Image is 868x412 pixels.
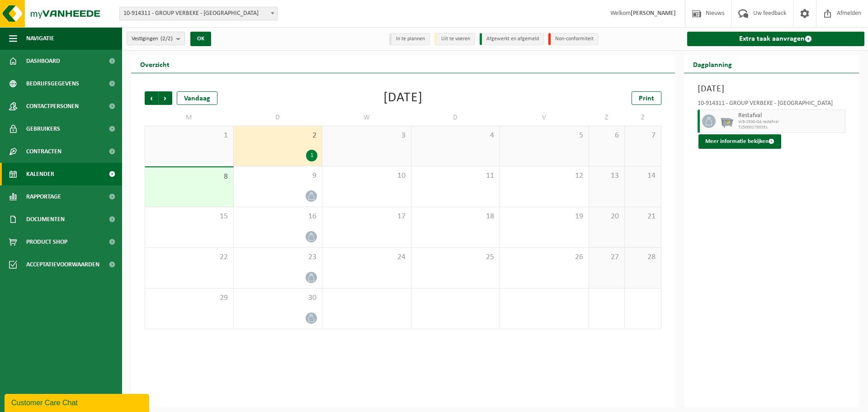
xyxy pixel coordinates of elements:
[26,253,99,276] span: Acceptatievoorwaarden
[629,212,656,222] span: 21
[594,252,620,262] span: 27
[190,32,211,46] button: OK
[738,119,843,125] span: WB-2500-GA restafval
[389,33,430,45] li: In te plannen
[505,171,584,181] span: 12
[738,125,843,130] span: T250001780331
[632,91,661,105] a: Print
[629,131,656,141] span: 7
[160,36,173,42] count: (2/2)
[127,32,185,45] button: Vestigingen(2/2)
[145,91,158,105] span: Vorige
[5,392,151,412] iframe: chat widget
[629,171,656,181] span: 14
[505,212,584,222] span: 19
[416,171,495,181] span: 11
[327,131,406,141] span: 3
[720,114,734,128] img: WB-2500-GAL-GY-01
[238,171,318,181] span: 9
[159,91,172,105] span: Volgende
[416,252,495,262] span: 25
[120,7,277,20] span: 10-914311 - GROUP VERBEKE - LEDEGEM
[234,109,323,126] td: D
[625,109,661,126] td: Z
[698,134,781,149] button: Meer informatie bekijken
[416,212,495,222] span: 18
[26,118,60,140] span: Gebruikers
[327,171,406,181] span: 10
[434,33,475,45] li: Uit te voeren
[480,33,544,45] li: Afgewerkt en afgemeld
[629,252,656,262] span: 28
[26,140,61,163] span: Contracten
[594,171,620,181] span: 13
[150,172,229,182] span: 8
[238,252,318,262] span: 23
[383,91,423,105] div: [DATE]
[306,150,317,161] div: 1
[698,100,846,109] div: 10-914311 - GROUP VERBEKE - [GEOGRAPHIC_DATA]
[684,55,741,73] h2: Dagplanning
[238,131,318,141] span: 2
[698,82,846,96] h3: [DATE]
[631,10,676,17] strong: [PERSON_NAME]
[26,27,54,50] span: Navigatie
[26,163,54,185] span: Kalender
[26,50,60,72] span: Dashboard
[150,131,229,141] span: 1
[150,293,229,303] span: 29
[177,91,217,105] div: Vandaag
[150,252,229,262] span: 22
[322,109,411,126] td: W
[594,131,620,141] span: 6
[238,212,318,222] span: 16
[589,109,625,126] td: Z
[639,95,654,102] span: Print
[26,95,79,118] span: Contactpersonen
[548,33,599,45] li: Non-conformiteit
[26,231,67,253] span: Product Shop
[26,185,61,208] span: Rapportage
[145,109,234,126] td: M
[327,252,406,262] span: 24
[416,131,495,141] span: 4
[131,55,179,73] h2: Overzicht
[738,112,843,119] span: Restafval
[500,109,589,126] td: V
[505,252,584,262] span: 26
[132,32,173,46] span: Vestigingen
[411,109,500,126] td: D
[238,293,318,303] span: 30
[26,72,79,95] span: Bedrijfsgegevens
[687,32,865,46] a: Extra taak aanvragen
[26,208,65,231] span: Documenten
[594,212,620,222] span: 20
[505,131,584,141] span: 5
[119,7,278,20] span: 10-914311 - GROUP VERBEKE - LEDEGEM
[150,212,229,222] span: 15
[327,212,406,222] span: 17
